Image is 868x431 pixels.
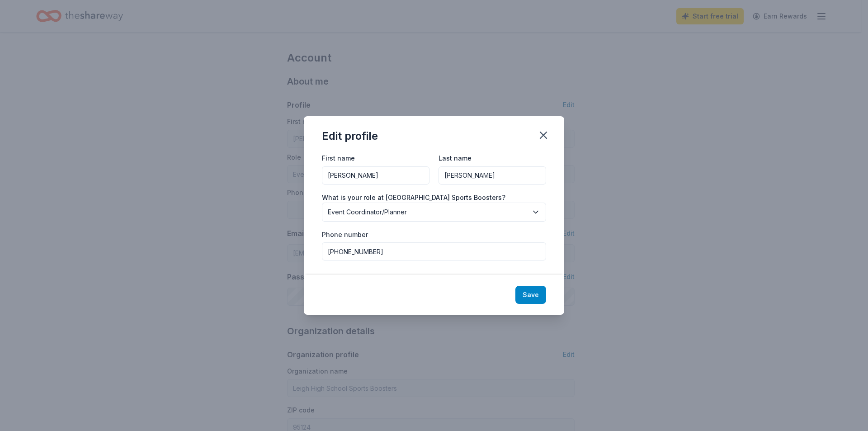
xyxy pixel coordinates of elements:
button: Save [515,286,546,304]
div: Edit profile [322,129,378,143]
button: Event Coordinator/Planner [322,203,546,222]
label: First name [322,154,355,163]
label: Last name [439,154,472,163]
span: Event Coordinator/Planner [328,207,528,218]
label: What is your role at [GEOGRAPHIC_DATA] Sports Boosters? [322,193,505,202]
label: Phone number [322,230,368,239]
